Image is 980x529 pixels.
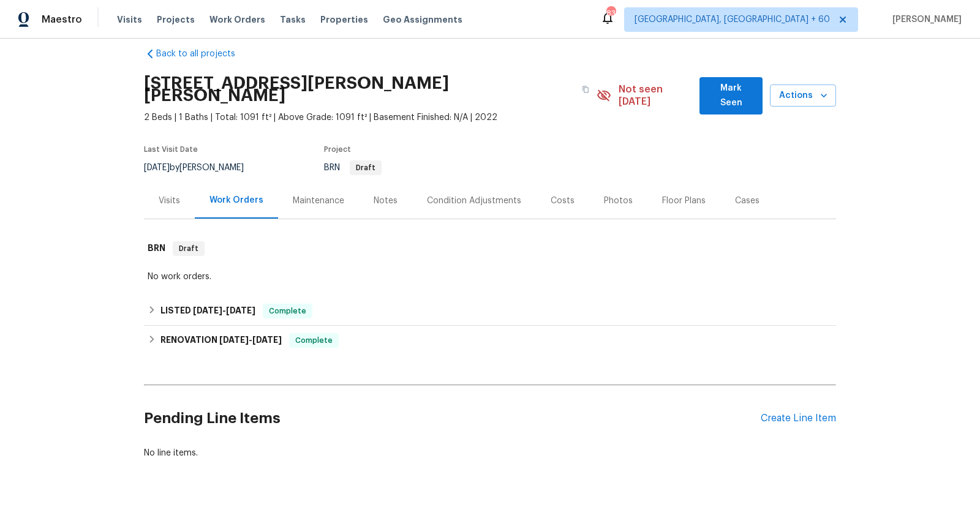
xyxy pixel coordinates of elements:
[761,413,836,424] div: Create Line Item
[159,195,180,207] div: Visits
[606,7,615,20] div: 836
[635,13,830,26] span: [GEOGRAPHIC_DATA], [GEOGRAPHIC_DATA] + 60
[324,146,351,153] span: Project
[770,84,836,107] button: Actions
[320,13,368,26] span: Properties
[604,195,633,207] div: Photos
[144,111,597,124] span: 2 Beds | 1 Baths | Total: 1091 ft² | Above Grade: 1091 ft² | Basement Finished: N/A | 2022
[209,194,263,206] div: Work Orders
[226,306,255,315] span: [DATE]
[293,195,344,207] div: Maintenance
[148,241,165,256] h6: BRN
[709,81,753,111] span: Mark Seen
[551,195,575,207] div: Costs
[280,15,306,24] span: Tasks
[290,334,337,347] span: Complete
[209,13,265,26] span: Work Orders
[144,390,761,447] h2: Pending Line Items
[160,333,282,348] h6: RENOVATION
[144,229,836,268] div: BRN Draft
[157,13,195,26] span: Projects
[144,326,836,355] div: RENOVATION [DATE]-[DATE]Complete
[374,195,398,207] div: Notes
[144,48,262,60] a: Back to all projects
[42,13,82,26] span: Maestro
[144,77,575,102] h2: [STREET_ADDRESS][PERSON_NAME][PERSON_NAME]
[117,13,142,26] span: Visits
[351,164,380,171] span: Draft
[219,336,282,344] span: -
[160,304,255,318] h6: LISTED
[144,163,170,172] span: [DATE]
[144,146,198,153] span: Last Visit Date
[888,13,962,26] span: [PERSON_NAME]
[252,336,282,344] span: [DATE]
[735,195,759,207] div: Cases
[662,195,706,207] div: Floor Plans
[619,83,693,108] span: Not seen [DATE]
[699,77,763,114] button: Mark Seen
[780,88,826,103] span: Actions
[193,306,255,315] span: -
[324,163,382,172] span: BRN
[148,271,832,283] div: No work orders.
[144,296,836,326] div: LISTED [DATE]-[DATE]Complete
[383,13,462,26] span: Geo Assignments
[427,195,521,207] div: Condition Adjustments
[174,242,203,255] span: Draft
[575,78,597,100] button: Copy Address
[264,305,311,317] span: Complete
[219,336,249,344] span: [DATE]
[144,160,258,175] div: by [PERSON_NAME]
[144,447,836,459] div: No line items.
[193,306,222,315] span: [DATE]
